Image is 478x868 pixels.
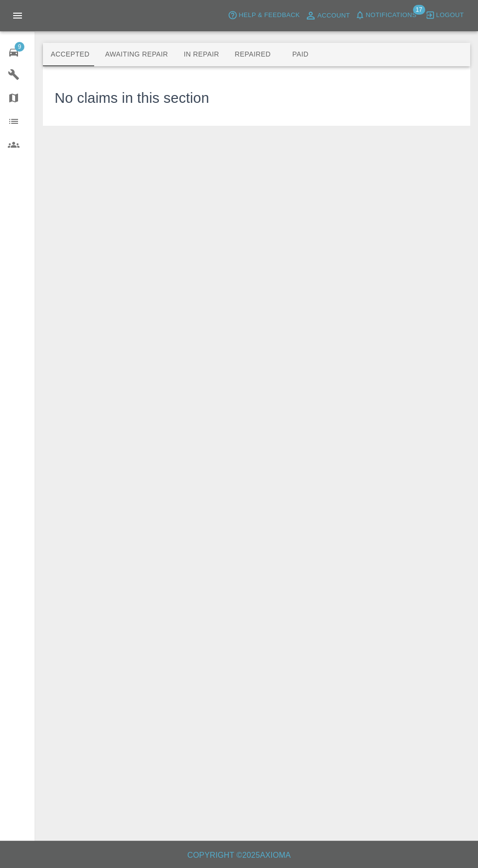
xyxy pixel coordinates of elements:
[225,8,302,23] button: Help & Feedback
[353,8,419,23] button: Notifications
[8,849,470,862] h6: Copyright © 2025 Axioma
[279,43,322,66] button: Paid
[176,43,227,66] button: In Repair
[413,5,425,15] span: 17
[436,10,464,21] span: Logout
[97,43,176,66] button: Awaiting Repair
[227,43,279,66] button: Repaired
[302,8,353,23] a: Account
[366,10,417,21] span: Notifications
[15,42,24,52] span: 9
[55,88,209,109] h3: No claims in this section
[6,4,29,27] button: Open drawer
[43,43,97,66] button: Accepted
[423,8,466,23] button: Logout
[318,10,350,21] span: Account
[239,10,299,21] span: Help & Feedback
